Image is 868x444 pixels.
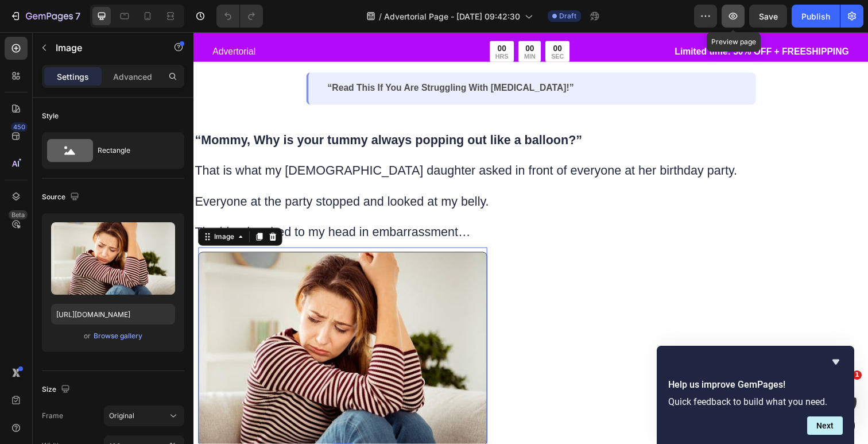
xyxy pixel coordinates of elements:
[384,10,520,22] span: Advertorial Page - [DATE] 09:42:30
[94,331,142,341] div: Browse gallery
[57,71,89,83] p: Settings
[104,406,184,426] button: Original
[668,396,843,407] p: Quick feedback to build what you need.
[792,5,840,28] button: Publish
[668,378,843,392] h2: Help us improve GemPages!
[42,382,72,397] div: Size
[42,190,82,205] div: Source
[42,111,59,121] div: Style
[98,137,168,164] div: Rectangle
[75,9,80,23] p: 7
[216,5,263,28] div: Undo/Redo
[51,304,175,325] input: https://example.com/image.jpg
[559,11,576,21] span: Draft
[84,329,91,343] span: or
[5,225,300,422] img: gempages_565921144335500498-a3b70ceb-0fdb-4119-9a78-ccab715bc75d.jpg
[9,210,28,219] div: Beta
[829,355,843,369] button: Hide survey
[759,11,778,21] span: Save
[801,10,830,22] div: Publish
[749,5,787,28] button: Save
[193,32,868,444] iframe: Design area
[113,71,152,83] p: Advanced
[668,355,843,435] div: Help us improve GemPages!
[5,5,86,28] button: 7
[51,222,175,295] img: preview-image
[379,10,382,22] span: /
[56,41,153,55] p: Image
[11,122,28,132] div: 450
[109,411,134,421] span: Original
[807,416,843,435] button: Next question
[19,204,44,214] div: Image
[852,370,862,380] span: 1
[42,411,63,421] label: Frame
[93,330,143,342] button: Browse gallery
